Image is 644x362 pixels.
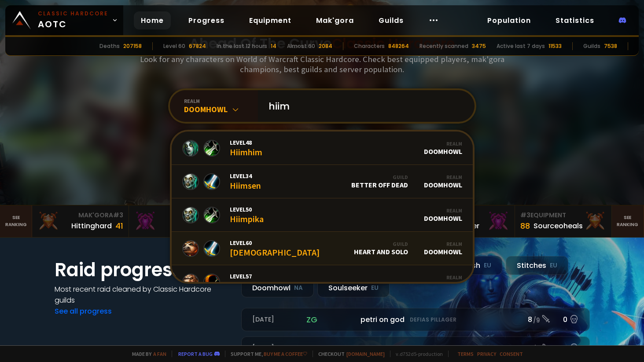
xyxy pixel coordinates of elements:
[71,220,112,231] div: Hittinghard
[263,90,464,122] input: Search a character...
[134,211,220,220] div: Mak'Gora
[172,198,473,232] a: Level50HiimpikaRealmDoomhowl
[230,139,262,146] span: Level 48
[136,54,508,74] h3: Look for any characters on World of Warcraft Classic Hardcore. Check best equipped players, mak'g...
[520,211,530,219] span: # 3
[230,205,264,224] div: Hiimpika
[424,140,462,156] div: Doomhowl
[583,42,600,50] div: Guilds
[500,351,523,357] a: Consent
[294,284,303,293] small: NA
[346,351,385,357] a: [DOMAIN_NAME]
[354,241,408,247] div: Guild
[354,241,408,256] div: Heart and Solo
[181,11,232,29] a: Progress
[548,11,601,29] a: Statistics
[497,42,545,50] div: Active last 7 days
[604,42,617,50] div: 7538
[317,278,390,297] div: Soulseeker
[457,351,474,357] a: Terms
[225,351,307,357] span: Support me,
[550,261,557,270] small: EU
[55,256,231,284] h1: Raid progress
[37,211,123,220] div: Mak'Gora
[506,256,568,275] div: Stitches
[241,336,590,360] a: [DATE]roaqpetri on godDefias Pillager5 /60
[178,351,213,357] a: Report a bug
[534,220,583,231] div: Sourceoheals
[5,5,123,35] a: Classic HardcoreAOTC
[424,174,462,180] div: Realm
[424,274,462,289] div: Doomhowl
[372,11,411,29] a: Guilds
[424,174,462,189] div: Doomhowl
[309,11,361,29] a: Mak'gora
[424,207,462,214] div: Realm
[424,241,462,247] div: Realm
[184,98,258,104] div: realm
[515,205,611,237] a: #3Equipment88Sourceoheals
[230,272,268,291] div: Hiimjason
[424,140,462,147] div: Realm
[388,42,409,50] div: 848264
[184,104,258,114] div: Doomhowl
[230,139,262,157] div: Hiimhim
[129,205,225,237] a: Mak'Gora#2Rivench100
[38,10,108,31] span: AOTC
[548,42,562,50] div: 11533
[351,174,408,180] div: Guild
[230,272,268,280] span: Level 57
[354,42,385,50] div: Characters
[242,11,298,29] a: Equipment
[484,261,491,270] small: EU
[172,232,473,265] a: Level60[DEMOGRAPHIC_DATA]GuildHeart and SoloRealmDoomhowl
[115,220,123,232] div: 41
[153,351,166,357] a: a fan
[230,205,264,213] span: Level 50
[351,174,408,189] div: Better Off Dead
[230,239,320,258] div: [DEMOGRAPHIC_DATA]
[472,42,486,50] div: 3475
[371,284,379,293] small: EU
[32,205,129,237] a: Mak'Gora#3Hittinghard41
[241,278,314,297] div: Doomhowl
[230,172,261,191] div: Hiimsen
[172,165,473,198] a: Level34HiimsenGuildBetter Off DeadRealmDoomhowl
[420,42,468,50] div: Recently scanned
[520,211,606,220] div: Equipment
[313,351,385,357] span: Checkout
[217,42,267,50] div: In the last 12 hours
[230,172,261,180] span: Level 34
[520,220,530,232] div: 88
[99,42,120,50] div: Deaths
[113,211,123,219] span: # 3
[38,10,108,18] small: Classic Hardcore
[55,284,231,306] h4: Most recent raid cleaned by Classic Hardcore guilds
[264,351,307,357] a: Buy me a coffee
[480,11,538,29] a: Population
[287,42,315,50] div: Almost 60
[134,11,171,29] a: Home
[271,42,276,50] div: 14
[390,351,443,357] span: v. d752d5 - production
[172,265,473,299] a: Level57HiimjasonRealmDoomhowl
[172,132,473,165] a: Level48HiimhimRealmDoomhowl
[55,306,112,316] a: See all progress
[189,42,206,50] div: 67824
[477,351,496,357] a: Privacy
[241,308,590,331] a: [DATE]zgpetri on godDefias Pillager8 /90
[424,207,462,223] div: Doomhowl
[163,42,185,50] div: Level 60
[424,274,462,281] div: Realm
[612,205,644,237] a: Seeranking
[123,42,142,50] div: 207158
[424,241,462,256] div: Doomhowl
[127,351,166,357] span: Made by
[319,42,332,50] div: 2084
[230,239,320,247] span: Level 60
